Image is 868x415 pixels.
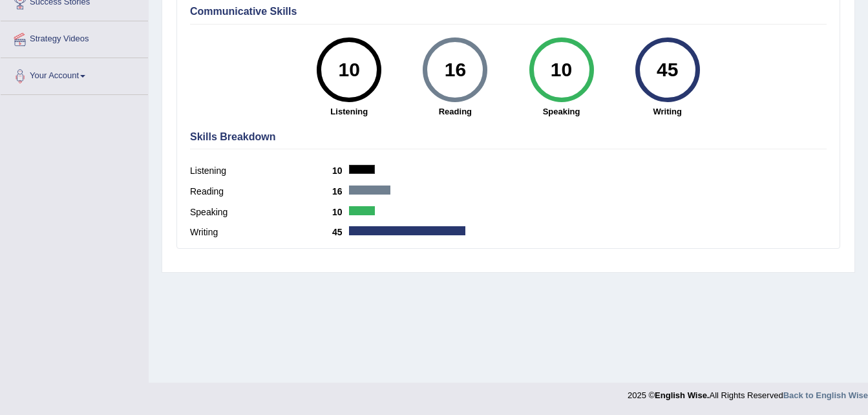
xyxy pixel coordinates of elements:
b: 16 [332,186,349,197]
label: Speaking [190,206,332,219]
div: 16 [432,43,479,97]
a: Strategy Videos [1,21,148,54]
label: Reading [190,185,332,198]
strong: Speaking [514,105,608,118]
strong: English Wise. [655,390,709,400]
a: Your Account [1,58,148,90]
strong: Listening [302,105,396,118]
label: Listening [190,164,332,178]
strong: Writing [621,105,714,118]
h4: Communicative Skills [190,6,827,17]
b: 10 [332,207,349,217]
div: 45 [644,43,691,97]
b: 45 [332,227,349,237]
label: Writing [190,226,332,239]
strong: Reading [408,105,502,118]
b: 10 [332,165,349,176]
div: 10 [538,43,585,97]
a: Back to English Wise [783,390,868,400]
div: 10 [326,43,373,97]
h4: Skills Breakdown [190,131,827,143]
div: 2025 © All Rights Reserved [628,383,868,401]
